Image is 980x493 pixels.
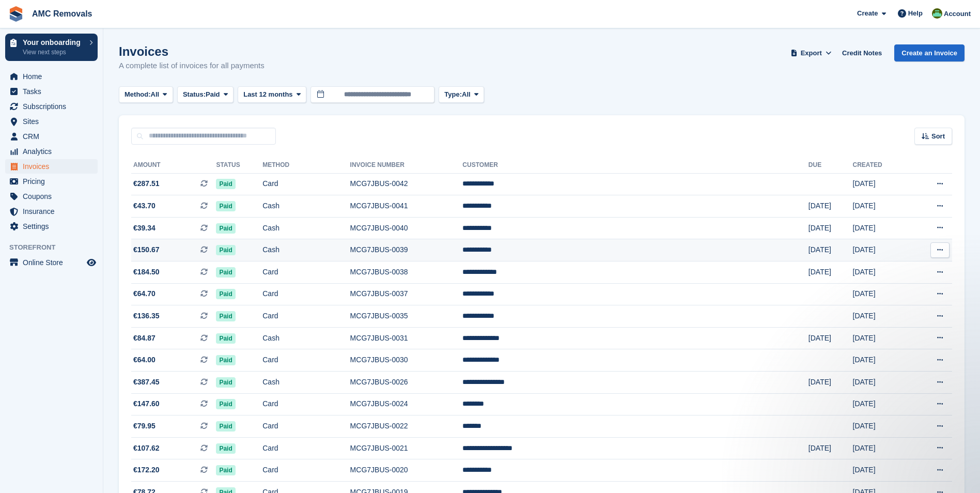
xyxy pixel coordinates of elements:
th: Due [808,157,853,174]
td: [DATE] [808,372,853,394]
span: Paid [216,443,235,454]
img: stora-icon-8386f47178a22dfd0bd8f6a31ec36ba5ce8667c1dd55bd0f319d3a0aa187defe.svg [8,6,24,22]
span: Settings [23,219,85,234]
span: Type: [444,89,462,100]
td: Card [262,305,350,328]
td: [DATE] [808,195,853,218]
span: €79.95 [133,421,155,432]
a: menu [5,204,98,219]
td: MCG7JBUS-0024 [350,393,463,415]
th: Method [262,157,350,174]
td: MCG7JBUS-0035 [350,305,463,328]
span: Method: [125,89,151,100]
span: Status: [183,89,206,100]
span: Paid [206,89,220,100]
td: [DATE] [853,349,910,372]
td: [DATE] [853,372,910,394]
a: AMC Removals [28,5,96,22]
span: All [151,89,160,100]
button: Method: All [119,86,173,103]
span: Paid [216,179,235,189]
td: [DATE] [853,239,910,261]
span: €387.45 [133,377,160,388]
th: Invoice Number [350,157,463,174]
td: MCG7JBUS-0039 [350,239,463,261]
th: Amount [131,157,216,174]
td: MCG7JBUS-0042 [350,173,463,195]
td: MCG7JBUS-0040 [350,217,463,239]
span: €150.67 [133,244,160,255]
td: Cash [262,327,350,349]
td: Cash [262,372,350,394]
td: [DATE] [853,261,910,284]
a: menu [5,114,98,129]
span: €64.70 [133,288,155,299]
td: Card [262,173,350,195]
a: Credit Notes [838,44,886,61]
a: menu [5,219,98,234]
td: [DATE] [808,217,853,239]
td: [DATE] [808,261,853,284]
span: €136.35 [133,311,160,321]
td: MCG7JBUS-0022 [350,415,463,438]
span: Last 12 months [243,89,292,100]
span: Help [908,8,923,19]
span: Paid [216,399,235,409]
span: Sites [23,114,85,129]
td: MCG7JBUS-0031 [350,327,463,349]
a: menu [5,189,98,204]
a: Create an Invoice [894,44,965,61]
span: Paid [216,267,235,278]
span: Coupons [23,189,85,204]
td: Card [262,459,350,482]
span: Paid [216,223,235,234]
th: Status [216,157,262,174]
td: [DATE] [853,173,910,195]
td: Cash [262,239,350,261]
td: [DATE] [853,283,910,305]
th: Customer [462,157,808,174]
button: Type: All [439,86,484,103]
td: [DATE] [808,239,853,261]
button: Export [788,44,834,61]
td: MCG7JBUS-0020 [350,459,463,482]
td: Card [262,349,350,372]
a: menu [5,144,98,159]
td: [DATE] [853,217,910,239]
span: Create [857,8,878,19]
td: MCG7JBUS-0038 [350,261,463,284]
span: Paid [216,333,235,344]
td: [DATE] [853,327,910,349]
td: MCG7JBUS-0037 [350,283,463,305]
span: €39.34 [133,223,155,234]
span: Paid [216,201,235,211]
td: [DATE] [853,415,910,438]
td: MCG7JBUS-0026 [350,372,463,394]
a: menu [5,99,98,114]
a: Preview store [85,256,98,269]
span: Invoices [23,159,85,174]
td: Card [262,261,350,284]
a: menu [5,159,98,174]
p: Your onboarding [23,39,84,46]
span: €43.70 [133,201,155,211]
span: €107.62 [133,443,160,454]
button: Status: Paid [177,86,234,103]
span: €147.60 [133,398,160,409]
td: MCG7JBUS-0041 [350,195,463,218]
span: €64.00 [133,355,155,365]
span: Account [944,9,971,19]
td: [DATE] [853,459,910,482]
a: menu [5,129,98,144]
td: Card [262,437,350,459]
span: Storefront [9,242,103,253]
button: Last 12 months [238,86,306,103]
td: Cash [262,195,350,218]
p: A complete list of invoices for all payments [119,60,265,72]
td: Card [262,393,350,415]
a: menu [5,255,98,270]
span: €172.20 [133,465,160,475]
span: €84.87 [133,333,155,344]
span: CRM [23,129,85,144]
td: Cash [262,217,350,239]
